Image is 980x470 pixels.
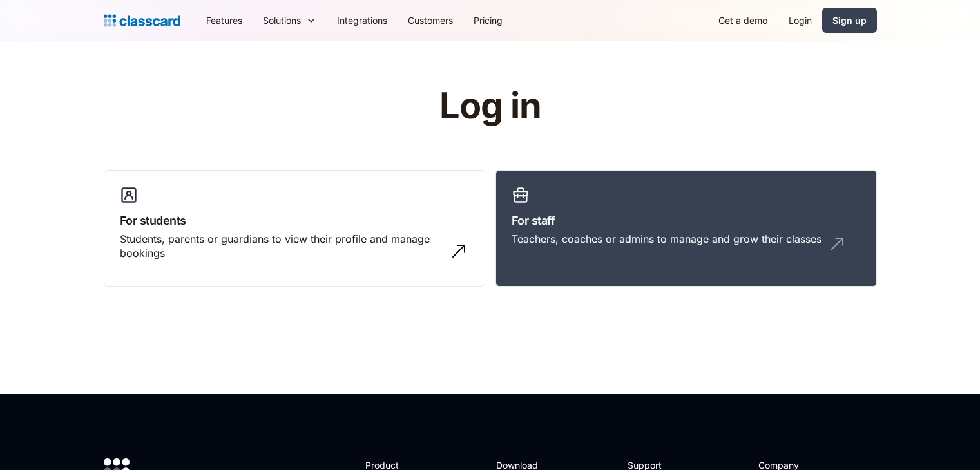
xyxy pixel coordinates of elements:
[120,212,469,229] h3: For students
[104,170,485,287] a: For studentsStudents, parents or guardians to view their profile and manage bookings
[196,6,253,35] a: Features
[495,170,877,287] a: For staffTeachers, coaches or admins to manage and grow their classes
[327,6,398,35] a: Integrations
[778,6,822,35] a: Login
[263,14,301,27] div: Solutions
[120,232,443,261] div: Students, parents or guardians to view their profile and manage bookings
[832,14,867,27] div: Sign up
[285,86,695,126] h1: Log in
[822,8,877,33] a: Sign up
[398,6,463,35] a: Customers
[708,6,778,35] a: Get a demo
[512,212,861,229] h3: For staff
[463,6,513,35] a: Pricing
[512,232,821,246] div: Teachers, coaches or admins to manage and grow their classes
[104,12,180,30] a: Logo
